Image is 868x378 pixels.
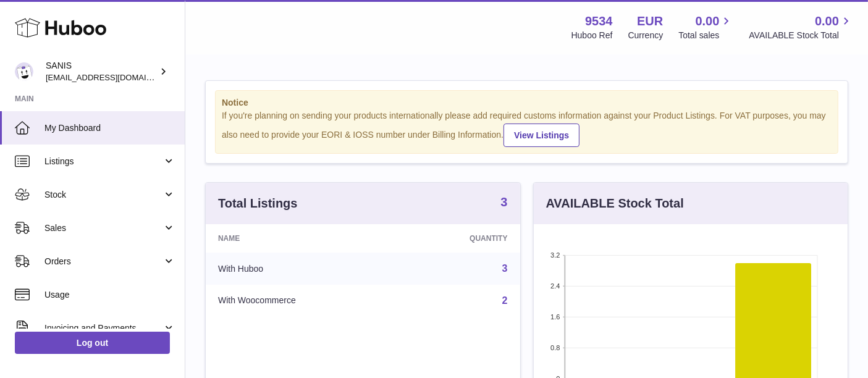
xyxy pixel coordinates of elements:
strong: EUR [637,13,663,30]
a: 3 [502,263,508,274]
span: 0.00 [696,13,720,30]
span: My Dashboard [44,122,175,134]
span: 0.00 [815,13,839,30]
div: Currency [628,30,664,41]
text: 2.4 [550,282,560,290]
div: SANIS [46,60,157,83]
img: internalAdmin-9534@internal.huboo.com [15,62,33,81]
text: 1.6 [550,313,560,321]
a: 2 [502,295,508,306]
th: Name [206,224,401,253]
strong: 9534 [585,13,613,30]
span: Orders [44,256,162,267]
strong: Notice [222,97,832,109]
span: Listings [44,156,162,167]
span: Total sales [678,30,733,41]
span: Usage [44,289,175,301]
text: 3.2 [550,251,560,259]
span: Sales [44,222,162,234]
h3: AVAILABLE Stock Total [546,195,684,212]
div: If you're planning on sending your products internationally please add required customs informati... [222,110,832,147]
a: 0.00 AVAILABLE Stock Total [749,13,853,41]
strong: 3 [500,196,507,208]
a: Log out [15,332,170,354]
text: 0.8 [550,344,560,351]
span: [EMAIL_ADDRESS][DOMAIN_NAME] [46,72,182,82]
a: 3 [500,196,507,211]
td: With Huboo [206,253,401,285]
span: AVAILABLE Stock Total [749,30,853,41]
a: View Listings [504,124,579,147]
span: Stock [44,189,162,201]
span: Invoicing and Payments [44,322,162,334]
a: 0.00 Total sales [678,13,733,41]
div: Huboo Ref [571,30,613,41]
th: Quantity [401,224,520,253]
td: With Woocommerce [206,285,401,317]
h3: Total Listings [218,195,298,212]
